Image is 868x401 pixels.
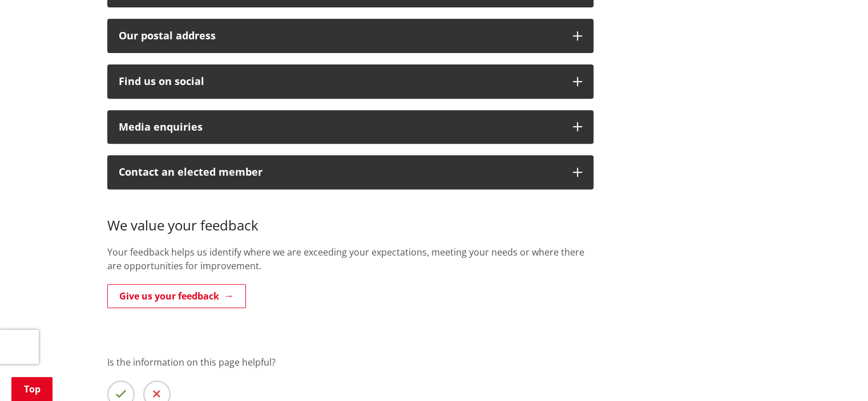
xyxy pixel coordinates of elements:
[107,284,246,308] a: Give us your feedback
[107,201,594,234] h3: We value your feedback
[119,167,562,178] p: Contact an elected member
[119,76,562,87] div: Find us on social
[107,19,594,53] button: Our postal address
[107,355,761,369] p: Is the information on this page helpful?
[107,245,594,273] p: Your feedback helps us identify where we are exceeding your expectations, meeting your needs or w...
[107,155,594,189] button: Contact an elected member
[107,64,594,99] button: Find us on social
[11,377,53,401] a: Top
[119,30,562,42] h2: Our postal address
[119,121,562,133] div: Media enquiries
[815,353,857,394] iframe: Messenger Launcher
[107,110,594,144] button: Media enquiries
